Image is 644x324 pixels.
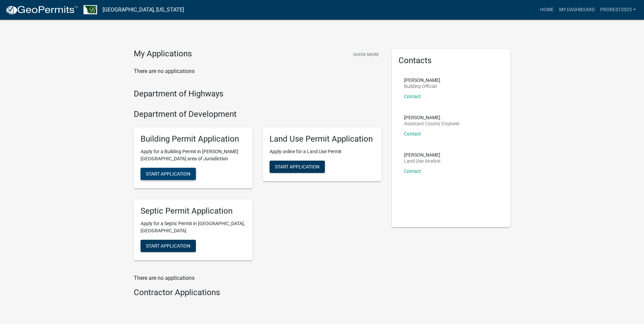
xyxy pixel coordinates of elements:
[597,3,639,16] a: ProRest2025
[84,5,97,14] img: Benton County, Minnesota
[141,220,246,234] p: Apply for a Septic Permit in [GEOGRAPHIC_DATA], [GEOGRAPHIC_DATA]
[404,131,421,137] a: Contact
[275,164,319,169] span: Start Application
[399,56,504,66] h5: Contacts
[134,274,382,282] p: There are no applications
[134,288,382,300] wm-workflow-list-section: Contractor Applications
[350,49,382,60] button: Show More
[270,148,375,155] p: Apply online for a Land Use Permit
[141,206,246,216] h5: Septic Permit Application
[141,134,246,144] h5: Building Permit Application
[134,109,382,119] h4: Department of Development
[404,94,421,99] a: Contact
[404,121,460,126] p: Assistant County Engineer
[134,67,382,75] p: There are no applications
[134,89,382,99] h4: Department of Highways
[270,134,375,144] h5: Land Use Permit Application
[141,240,196,252] button: Start Application
[146,171,190,176] span: Start Application
[404,115,460,120] p: [PERSON_NAME]
[134,288,382,298] h4: Contractor Applications
[141,168,196,180] button: Start Application
[556,3,597,16] a: My Dashboard
[404,84,440,89] p: Building Official
[270,161,325,173] button: Start Application
[103,4,184,16] a: [GEOGRAPHIC_DATA], [US_STATE]
[404,159,441,163] p: Land Use Analyst
[134,49,192,59] h4: My Applications
[404,168,421,174] a: Contact
[404,78,440,83] p: [PERSON_NAME]
[141,148,246,162] p: Apply for a Building Permit in [PERSON_NAME][GEOGRAPHIC_DATA] area of Jurisdiction
[537,3,556,16] a: Home
[404,152,441,157] p: [PERSON_NAME]
[146,243,190,248] span: Start Application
